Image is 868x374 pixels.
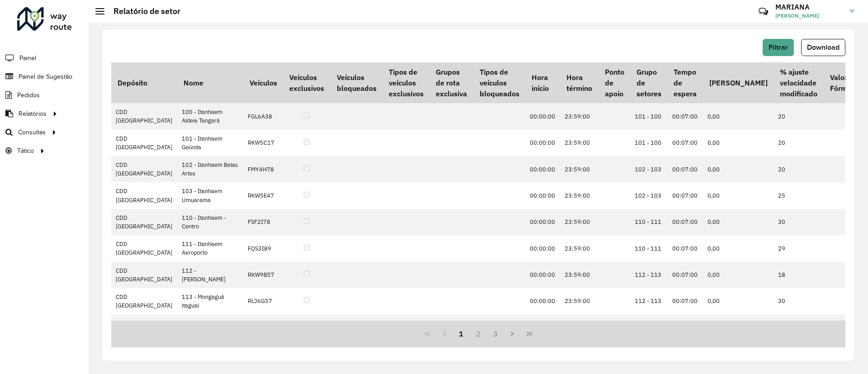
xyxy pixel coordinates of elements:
[754,2,773,21] a: Contato Rápido
[560,288,598,314] td: 23:59:00
[630,156,667,182] td: 102 - 103
[703,130,774,156] td: 0,00
[560,262,598,288] td: 23:59:00
[560,130,598,156] td: 23:59:00
[525,262,560,288] td: 00:00:00
[111,288,177,314] td: CDD [GEOGRAPHIC_DATA]
[774,314,823,341] td: 30
[453,325,470,342] button: 1
[177,130,243,156] td: 101 - Itanhaem Gaivota
[177,314,243,341] td: 120 - Mongaguá [PERSON_NAME]
[630,62,667,103] th: Grupo de setores
[774,262,823,288] td: 18
[630,209,667,235] td: 110 - 111
[470,325,487,342] button: 2
[668,156,703,182] td: 00:07:00
[104,6,180,16] h2: Relatório de setor
[774,288,823,314] td: 30
[668,62,703,103] th: Tempo de espera
[111,314,177,341] td: CDD [GEOGRAPHIC_DATA]
[774,103,823,129] td: 20
[769,43,788,51] span: Filtrar
[525,288,560,314] td: 00:00:00
[703,262,774,288] td: 0,00
[243,288,283,314] td: RLJ6G57
[703,103,774,129] td: 0,00
[630,314,667,341] td: 120 - 121
[668,130,703,156] td: 00:07:00
[630,130,667,156] td: 101 - 100
[668,209,703,235] td: 00:07:00
[111,103,177,129] td: CDD [GEOGRAPHIC_DATA]
[243,156,283,182] td: FMY4H78
[774,62,823,103] th: % ajuste velocidade modificado
[177,209,243,235] td: 110 - Itanhaem - Centro
[430,62,473,103] th: Grupos de rota exclusiva
[668,182,703,208] td: 00:07:00
[703,209,774,235] td: 0,00
[774,182,823,208] td: 25
[824,62,863,103] th: Valor Fórmula
[19,109,47,118] span: Relatórios
[525,235,560,261] td: 00:00:00
[630,182,667,208] td: 102 - 103
[599,62,630,103] th: Ponto de apoio
[668,235,703,261] td: 00:07:00
[525,103,560,129] td: 00:00:00
[630,103,667,129] td: 101 - 100
[243,262,283,288] td: RKW9B57
[525,209,560,235] td: 00:00:00
[668,103,703,129] td: 00:07:00
[487,325,504,342] button: 3
[525,182,560,208] td: 00:00:00
[774,209,823,235] td: 30
[111,156,177,182] td: CDD [GEOGRAPHIC_DATA]
[330,62,382,103] th: Veículos bloqueados
[703,62,774,103] th: [PERSON_NAME]
[525,156,560,182] td: 00:00:00
[807,43,840,51] span: Download
[763,39,794,56] button: Filtrar
[382,62,429,103] th: Tipos de veículos exclusivos
[243,314,283,341] td: RLJ6G47
[774,235,823,261] td: 29
[560,62,598,103] th: Hora término
[111,209,177,235] td: CDD [GEOGRAPHIC_DATA]
[560,235,598,261] td: 23:59:00
[243,209,283,235] td: FSF2I78
[17,146,34,156] span: Tático
[473,62,525,103] th: Tipos de veículos bloqueados
[525,130,560,156] td: 00:00:00
[243,235,283,261] td: FQS3I89
[177,156,243,182] td: 102 - Itanhaem Belas Artes
[504,325,521,342] button: Next Page
[703,182,774,208] td: 0,00
[525,62,560,103] th: Hora início
[560,103,598,129] td: 23:59:00
[177,262,243,288] td: 112 - [PERSON_NAME]
[630,262,667,288] td: 112 - 113
[703,156,774,182] td: 0,00
[19,53,36,63] span: Painel
[703,235,774,261] td: 0,00
[560,314,598,341] td: 23:59:00
[774,156,823,182] td: 20
[668,288,703,314] td: 00:07:00
[243,130,283,156] td: RKW5C17
[703,314,774,341] td: 0,00
[630,288,667,314] td: 112 - 113
[111,182,177,208] td: CDD [GEOGRAPHIC_DATA]
[630,235,667,261] td: 110 - 111
[283,62,330,103] th: Veículos exclusivos
[521,325,538,342] button: Last Page
[668,262,703,288] td: 00:07:00
[177,288,243,314] td: 113 - Mongaguá itaguaí
[177,182,243,208] td: 103 - Itanhaem Umuarama
[111,235,177,261] td: CDD [GEOGRAPHIC_DATA]
[243,103,283,129] td: FGL6A38
[525,314,560,341] td: 00:00:00
[17,90,40,100] span: Pedidos
[560,182,598,208] td: 23:59:00
[243,62,283,103] th: Veículos
[774,130,823,156] td: 20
